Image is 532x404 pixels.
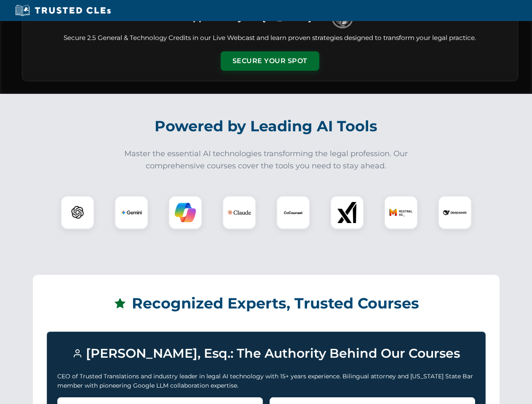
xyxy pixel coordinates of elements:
[119,148,414,172] p: Master the essential AI technologies transforming the legal profession. Our comprehensive courses...
[227,201,251,224] img: Claude Logo
[13,4,113,17] img: Trusted CLEs
[283,202,304,223] img: CoCounsel Logo
[121,202,142,223] img: Gemini Logo
[115,196,148,229] div: Gemini
[221,51,319,71] button: Secure Your Spot
[330,196,364,229] div: xAI
[222,196,256,229] div: Claude
[389,201,413,224] img: Mistral AI Logo
[33,112,500,141] h2: Powered by Leading AI Tools
[32,33,508,43] p: Secure 2.5 General & Technology Credits in our Live Webcast and learn proven strategies designed ...
[337,202,358,223] img: xAI Logo
[57,372,475,391] p: CEO of Trusted Translations and industry leader in legal AI technology with 15+ years experience....
[61,196,94,229] div: ChatGPT
[65,200,90,225] img: ChatGPT Logo
[276,196,310,229] div: CoCounsel
[384,196,418,229] div: Mistral AI
[57,342,475,365] h3: [PERSON_NAME], Esq.: The Authority Behind Our Courses
[443,201,467,224] img: DeepSeek Logo
[175,202,196,223] img: Copilot Logo
[438,196,472,229] div: DeepSeek
[47,289,486,318] h2: Recognized Experts, Trusted Courses
[168,196,202,229] div: Copilot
